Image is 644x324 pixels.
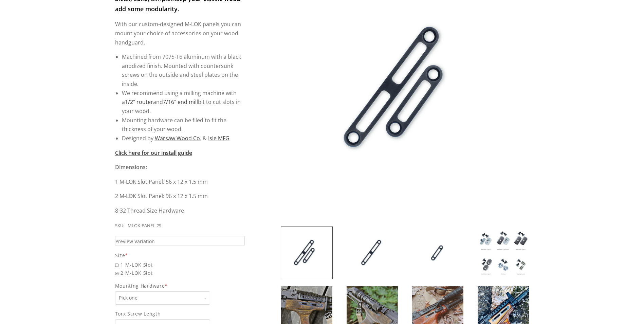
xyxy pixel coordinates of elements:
img: DIY M-LOK Panel Inserts [478,227,529,279]
li: We recommend using a milling machine with a and bit to cut slots in your wood. [122,89,245,116]
li: Mounting hardware can be filed to fit the thickness of your wood. [122,116,245,134]
p: 8-32 Thread Size Hardware [115,206,245,215]
a: Isle MFG [208,134,229,142]
span: 1 M-LOK Slot [115,261,245,269]
p: 2 M-LOK Slot Panel: 96 x 12 x 1.5 mm [115,192,245,201]
strong: Dimensions: [115,163,147,171]
span: Torx Screw Length [115,310,245,318]
span: Mounting Hardware [115,282,245,290]
span: With our custom-designed M-LOK panels you can mount your choice of accessories on your wood handg... [115,20,241,46]
img: DIY M-LOK Panel Inserts [347,227,398,279]
div: MLOK-PANEL-2S [128,222,161,230]
span: 2 M-LOK Slot [115,269,245,277]
span: Preview Variation [115,237,155,245]
img: DIY M-LOK Panel Inserts [412,227,463,279]
div: Size [115,251,245,259]
a: Preview Variation [115,236,245,246]
a: Warsaw Wood Co. [155,134,201,142]
p: 1 M-LOK Slot Panel: 56 x 12 x 1.5 mm [115,177,245,186]
a: 7/16" end mill [163,98,198,106]
a: 1/2" router [125,98,153,106]
img: DIY M-LOK Panel Inserts [281,227,332,279]
div: SKU: [115,222,124,230]
li: Designed by & [122,134,245,143]
a: Click here for our install guide [115,149,192,157]
li: Machined from 7075-T6 aluminum with a black anodized finish. Mounted with countersunk screws on t... [122,52,245,89]
select: Mounting Hardware* [115,291,210,305]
